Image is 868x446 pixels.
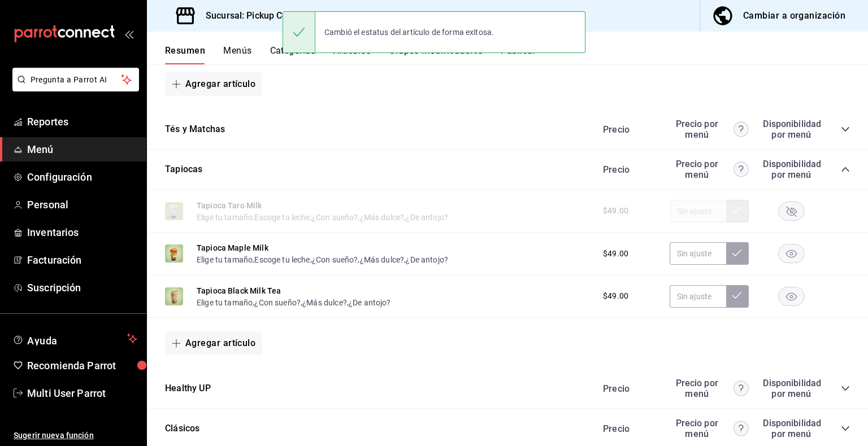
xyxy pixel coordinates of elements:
button: Agregar artículo [165,72,262,96]
input: Sin ajuste [670,242,726,265]
span: Configuración [27,169,137,185]
div: Precio por menú [670,378,749,399]
button: Tapioca Black Milk Tea [197,285,281,296]
span: Suscripción [27,280,137,295]
button: ¿Más dulce? [302,297,347,308]
button: Elige tu tamaño [197,297,253,308]
div: Cambió el estatus del artículo de forma exitosa. [315,20,503,45]
button: Tés y Matchas [165,123,225,136]
div: , , , , [197,253,448,265]
span: Recomienda Parrot [27,358,137,373]
span: $49.00 [603,290,628,302]
div: Disponibilidad por menú [763,378,819,399]
button: Escoge tu leche [254,254,310,265]
div: Precio [592,164,664,175]
button: Tapiocas [165,163,202,176]
button: collapse-category-row [841,424,850,433]
img: Preview [165,244,183,263]
a: Pregunta a Parrot AI [8,82,139,94]
button: Resumen [165,45,205,64]
div: Precio [592,124,664,135]
button: Pregunta a Parrot AI [12,68,139,91]
div: Precio por menú [670,159,749,180]
span: Facturación [27,252,137,268]
img: Preview [165,287,183,305]
span: Reportes [27,114,137,129]
button: Menús [223,45,251,64]
button: Categorías [270,45,316,64]
button: open_drawer_menu [124,29,133,38]
button: ¿Con sueño? [312,254,358,265]
button: ¿Con sueño? [254,297,301,308]
div: navigation tabs [165,45,868,64]
div: Precio por menú [670,119,749,140]
span: $49.00 [603,248,628,260]
span: Ayuda [27,332,123,346]
button: Healthy UP [165,382,211,395]
span: Personal [27,197,137,212]
span: Pregunta a Parrot AI [31,74,121,86]
input: Sin ajuste [670,285,726,308]
button: Clásicos [165,422,199,435]
button: Tapioca Maple Milk [197,242,268,253]
button: ¿Más dulce? [360,254,405,265]
div: Disponibilidad por menú [763,119,819,140]
button: Elige tu tamaño [197,254,253,265]
button: Agregar artículo [165,331,262,355]
span: Multi User Parrot [27,386,137,401]
span: Menú [27,142,137,157]
h3: Sucursal: Pickup Coffee ([PERSON_NAME]) [197,9,383,23]
button: ¿De antojo? [406,254,448,265]
div: Precio [592,383,664,394]
div: Disponibilidad por menú [763,159,819,180]
button: collapse-category-row [841,384,850,393]
div: , , , [197,296,391,308]
button: collapse-category-row [841,165,850,174]
div: Precio [592,423,664,434]
button: ¿De antojo? [349,297,391,308]
button: collapse-category-row [841,125,850,134]
div: Precio por menú [670,418,749,439]
span: Inventarios [27,225,137,240]
span: Sugerir nueva función [14,430,137,441]
div: Cambiar a organización [743,8,845,24]
div: Disponibilidad por menú [763,418,819,439]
